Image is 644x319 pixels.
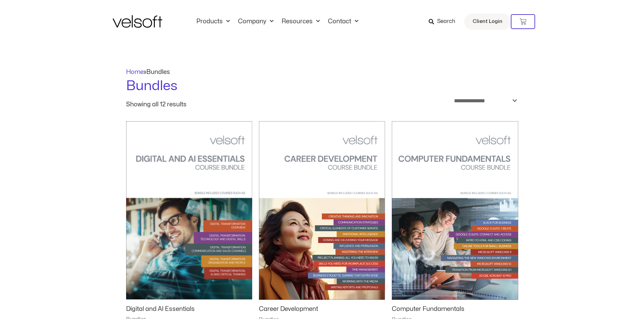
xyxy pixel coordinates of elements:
h2: Career Development [259,305,385,313]
p: Showing all 12 results [126,102,187,108]
a: ProductsMenu Toggle [192,18,234,25]
a: Computer Fundamentals [392,305,518,316]
a: Home [126,69,144,75]
span: Bundles [146,69,170,75]
h1: Bundles [126,77,518,96]
a: Career Development [259,305,385,316]
h2: Digital and AI Essentials [126,305,252,313]
nav: Menu [192,18,362,25]
a: Search [429,16,460,27]
a: ResourcesMenu Toggle [278,18,324,25]
span: Search [437,17,455,26]
h2: Computer Fundamentals [392,305,518,313]
span: » [126,69,170,75]
img: computer fundamentals courseware bundle [392,121,518,300]
select: Shop order [450,96,518,106]
a: ContactMenu Toggle [324,18,362,25]
a: Client Login [464,14,511,30]
img: Digital and AI Essentials [126,121,252,300]
img: Velsoft Training Materials [113,15,162,28]
a: CompanyMenu Toggle [234,18,278,25]
img: career development training course bundle [259,121,385,300]
iframe: chat widget [558,304,641,319]
span: Client Login [473,17,502,26]
a: Digital and AI Essentials [126,305,252,316]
